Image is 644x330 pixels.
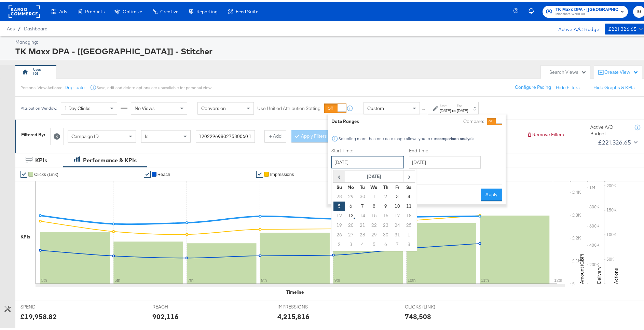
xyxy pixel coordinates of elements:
button: £221,326.65 [595,135,639,146]
td: 28 [333,190,345,200]
a: ✔ [256,169,263,176]
span: Clicks (Link) [34,170,58,175]
div: Managing: [15,37,643,43]
div: £221,326.65 [598,135,631,146]
span: Campaign ID [71,131,99,137]
div: Performance & KPIs [83,154,137,162]
td: 12 [333,209,345,219]
td: 9 [380,200,392,209]
span: IMPRESSIONS [277,302,329,308]
button: Apply [481,187,502,199]
span: Is [145,131,149,137]
text: Amount (GBP) [579,252,585,282]
span: Conversion [201,103,226,109]
td: 27 [345,228,357,238]
div: £221,326.65 [608,23,636,31]
div: Save, edit and delete options are unavailable for personal view. [97,83,212,88]
td: 1 [368,190,380,200]
div: Active A/C Budget [551,22,601,32]
text: Delivery [596,264,602,282]
div: Date Ranges [331,116,359,123]
div: 4,215,816 [277,310,310,319]
button: Hide Filters [556,82,580,89]
label: End: [457,101,468,106]
span: No Views [135,103,155,109]
span: Ads [7,24,15,29]
td: 14 [357,209,368,219]
label: Start: [440,101,451,106]
th: Fr [392,180,403,190]
th: Tu [357,180,368,190]
td: 30 [357,190,368,200]
div: Timeline [287,287,304,293]
td: 10 [392,200,403,209]
strong: comparison analysis [437,134,475,139]
td: 28 [357,228,368,238]
td: 25 [403,219,415,228]
td: 6 [380,238,392,247]
span: Ads [59,7,67,12]
span: Feed Suite [236,7,258,12]
div: TK Maxx DPA - [[GEOGRAPHIC_DATA]] - Stitcher [15,43,643,55]
td: 29 [345,190,357,200]
div: [DATE] [440,106,451,111]
span: REACH [152,302,204,308]
td: 21 [357,219,368,228]
td: 4 [357,238,368,247]
td: 29 [368,228,380,238]
td: 7 [357,200,368,209]
a: ✔ [20,169,27,176]
a: Dashboard [24,24,47,29]
div: Create View [604,67,639,74]
th: [DATE] [345,169,403,180]
span: IG [636,6,642,14]
td: 19 [333,219,345,228]
span: Creative [160,7,178,12]
th: Mo [345,180,357,190]
span: 1 Day Clicks [65,103,91,109]
div: Attribution Window: [20,104,57,109]
div: KPIs [20,232,30,238]
td: 2 [380,190,392,200]
td: 5 [333,200,345,209]
th: Sa [403,180,415,190]
strong: to [451,106,457,111]
td: 6 [345,200,357,209]
div: 902,116 [152,310,179,319]
label: Start Time: [331,146,404,152]
button: TK Maxx DPA - [[GEOGRAPHIC_DATA]] - StitcherMindshare World UK [543,4,628,16]
th: We [368,180,380,190]
span: / [15,24,24,29]
label: End Time: [409,146,483,152]
td: 4 [403,190,415,200]
span: Impressions [270,170,294,175]
label: Compare: [463,116,484,123]
span: Custom [367,103,384,109]
td: 7 [392,238,403,247]
div: [DATE] [457,106,468,111]
label: Use Unified Attribution Setting: [257,103,321,110]
text: Actions [613,266,619,282]
div: Active A/C Budget [590,122,628,135]
span: Reach [157,170,170,175]
td: 8 [403,238,415,247]
td: 24 [392,219,403,228]
td: 1 [403,228,415,238]
a: ✔ [144,169,151,176]
input: Enter a search term [196,128,255,141]
span: Optimize [123,7,142,12]
td: 16 [380,209,392,219]
td: 2 [333,238,345,247]
span: TK Maxx DPA - [[GEOGRAPHIC_DATA]] - Stitcher [556,4,618,11]
td: 26 [333,228,345,238]
button: Hide Graphs & KPIs [593,82,635,89]
td: 20 [345,219,357,228]
span: ↑ [421,106,427,109]
button: Configure Pacing [510,79,556,92]
div: Filtered By: [21,129,45,136]
td: 23 [380,219,392,228]
button: Remove Filters [527,129,564,136]
span: › [404,169,414,179]
td: 3 [392,190,403,200]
